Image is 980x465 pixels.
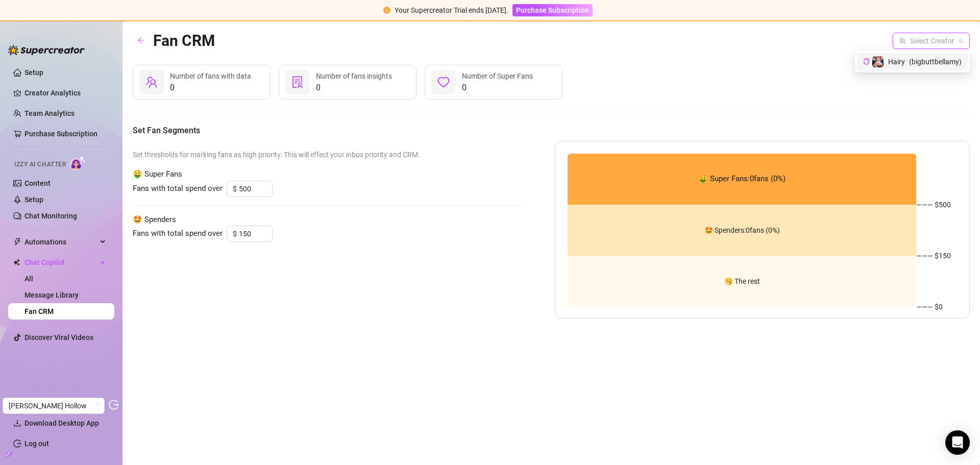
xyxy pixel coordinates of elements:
span: logout [109,400,119,410]
span: Izzy AI Chatter [14,160,66,169]
a: Purchase Subscription [24,130,97,138]
a: Creator Analytics [24,85,106,101]
span: Set thresholds for marking fans as high priority. This will effect your inbox priority and CRM. [133,149,522,160]
a: All [24,275,33,283]
span: 0 [316,82,392,94]
img: Chat Copilot [13,259,20,266]
span: Number of fans insights [316,72,392,80]
img: AI Chatter [70,156,86,170]
span: 0 [462,82,533,94]
span: 🤑 Super Fans [133,168,522,181]
input: 150 [239,226,272,241]
span: Automations [24,234,97,250]
span: 0 [170,82,251,94]
a: Team Analytics [24,109,75,117]
input: 500 [239,181,272,197]
span: thunderbolt [13,238,21,246]
article: Fan CRM [153,29,215,53]
span: Hairy [888,56,905,67]
span: build [5,451,12,458]
a: Log out [24,439,49,448]
a: Message Library [24,291,79,299]
span: team [958,38,964,44]
span: team [145,76,158,88]
span: Number of fans with data [170,72,251,80]
span: loading [92,402,100,409]
span: solution [291,76,304,88]
a: Setup [24,68,43,77]
button: Copy Creator ID [863,58,870,65]
span: exclamation-circle [383,7,390,14]
a: Chat Monitoring [24,212,77,220]
span: copy [863,58,870,65]
a: Setup [24,195,43,204]
div: Open Intercom Messenger [945,430,970,455]
span: Chat Copilot [24,254,97,271]
img: logo-BBDzfeDw.svg [8,45,85,55]
img: Hairy [872,56,884,67]
span: ( bigbuttbellamy ) [909,56,962,67]
span: download [13,419,21,427]
span: 🤩 Spenders [133,214,522,226]
a: Purchase Subscription [512,6,593,14]
span: Nichole Hollow [9,398,99,413]
span: Fans with total spend over [133,183,223,195]
span: Download Desktop App [24,419,99,427]
span: heart [437,76,450,88]
a: Discover Viral Videos [24,333,93,341]
span: arrow-left [137,37,144,44]
span: Fans with total spend over [133,228,223,240]
h5: Set Fan Segments [133,125,970,137]
span: Purchase Subscription [516,6,589,14]
a: Fan CRM [24,307,54,315]
button: Purchase Subscription [512,4,593,16]
span: Your Supercreator Trial ends [DATE]. [395,6,508,14]
span: 🤑 Super Fans: 0 fans ( 0 %) [698,173,786,185]
a: Content [24,179,51,187]
span: Number of Super Fans [462,72,533,80]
